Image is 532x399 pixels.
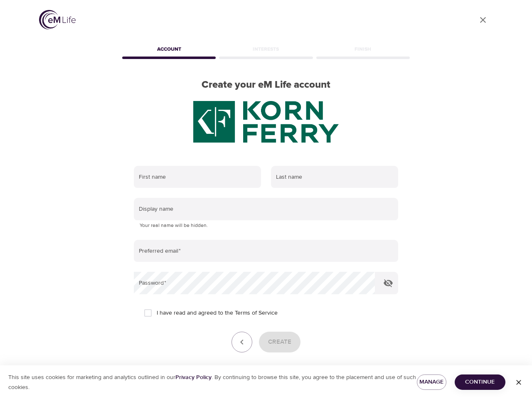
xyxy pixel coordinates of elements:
[235,309,278,318] a: Terms of Service
[39,10,76,30] img: logo
[157,309,278,318] span: I have read and agreed to the
[175,374,212,381] a: Privacy Policy
[473,10,493,30] a: close
[461,377,499,387] span: Continue
[121,79,411,91] h2: Create your eM Life account
[424,377,440,387] span: Manage
[140,222,392,230] p: Your real name will be hidden.
[455,374,505,390] button: Continue
[417,374,446,390] button: Manage
[193,101,339,143] img: KF%20green%20logo%202.20.2025.png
